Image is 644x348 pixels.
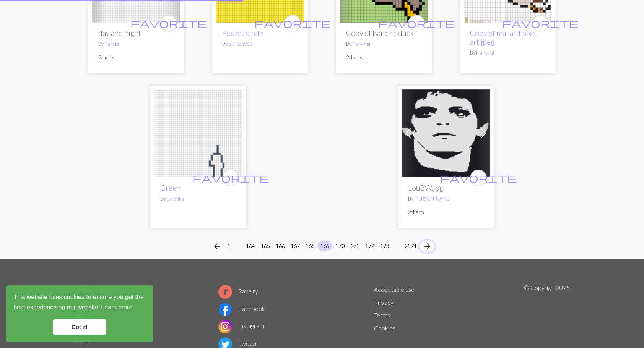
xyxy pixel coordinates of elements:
p: By [160,195,236,202]
a: Green [154,129,242,136]
a: Acceptable use [374,286,415,293]
span: favorite [440,172,517,184]
p: By [98,40,174,48]
span: favorite [378,17,455,29]
a: Copy of mallard pixel art.jpeg [470,29,537,46]
p: By [408,195,484,202]
span: arrow_forward [423,241,432,252]
button: 167 [288,240,303,251]
p: 2 charts [98,54,174,61]
i: favourite [130,16,207,31]
button: 172 [362,240,377,251]
a: Home [74,337,91,345]
a: Privacy [374,299,394,306]
button: Previous [210,240,225,253]
button: favourite [222,170,239,186]
nav: Page navigation [210,240,435,253]
a: Facebook [218,305,265,312]
img: LouBW.jpg [402,89,490,177]
button: 2571 [402,240,420,251]
img: Ravelry logo [218,285,232,299]
i: favourite [378,16,455,31]
span: arrow_back [213,241,222,252]
a: LouBW.jpg [402,129,490,136]
p: By [470,49,546,57]
a: Llatsuka [166,196,184,202]
a: [PERSON_NAME] [414,196,451,202]
a: Harwhal [476,50,494,56]
button: 166 [273,240,288,251]
p: By [222,40,298,48]
i: Previous [213,242,222,251]
span: favorite [254,17,331,29]
button: favourite [408,15,425,32]
span: favorite [502,17,579,29]
a: Instagram [218,322,264,329]
button: 1 [224,240,234,251]
button: 168 [302,240,318,251]
a: Twitter [218,340,257,347]
button: 165 [258,240,273,251]
p: By [346,40,422,48]
span: favorite [192,172,269,184]
button: 169 [317,240,333,251]
button: favourite [532,15,549,32]
i: favourite [502,16,579,31]
p: 2 charts [408,209,484,216]
button: favourite [284,15,301,32]
span: This website uses cookies to ensure you get the best experience on our website. [13,293,146,313]
a: Terms [374,311,390,319]
a: Pocket circle [222,29,263,37]
img: Green [154,89,242,177]
button: Next [420,240,435,253]
a: Raifeld [104,41,119,47]
button: 173 [377,240,392,251]
a: Ravelry [218,287,258,295]
a: pwilson962 [228,41,252,47]
button: favourite [470,170,487,186]
p: 2 charts [346,54,422,61]
div: cookieconsent [6,285,153,342]
a: Harwhal [352,41,370,47]
h2: Copy of Bandits duck [346,29,422,37]
span: favorite [130,17,207,29]
button: favourite [160,15,177,32]
a: dismiss cookie message [53,319,106,335]
img: Instagram logo [218,320,232,333]
a: learn more about cookies [100,302,133,313]
button: 171 [347,240,363,251]
i: favourite [254,16,331,31]
i: favourite [192,170,269,186]
button: 170 [332,240,348,251]
a: Cookies [374,324,395,332]
i: favourite [440,170,517,186]
button: 164 [243,240,258,251]
i: Next [423,242,432,251]
img: Facebook logo [218,303,232,316]
h2: LouBW.jpg [408,183,484,192]
a: Green [160,183,181,192]
h2: day and night [98,29,174,37]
